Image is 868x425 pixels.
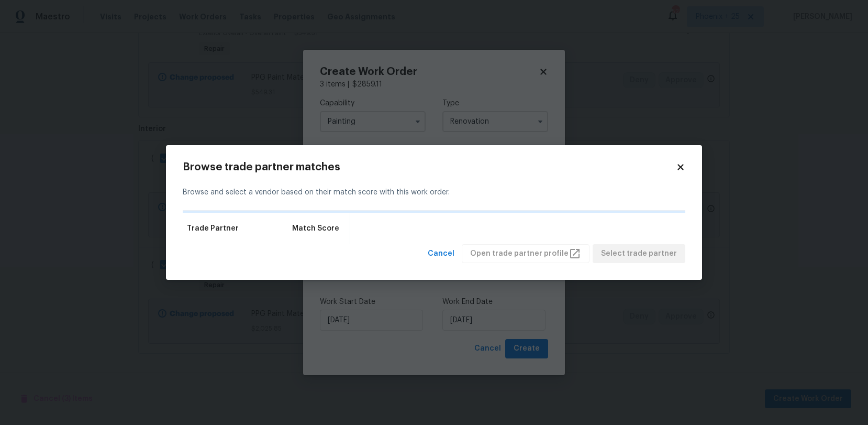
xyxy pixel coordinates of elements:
[183,175,685,211] div: Browse and select a vendor based on their match score with this work order.
[187,223,239,234] span: Trade Partner
[428,247,454,260] span: Cancel
[183,162,676,172] h2: Browse trade partner matches
[424,244,459,264] button: Cancel
[292,223,339,234] span: Match Score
